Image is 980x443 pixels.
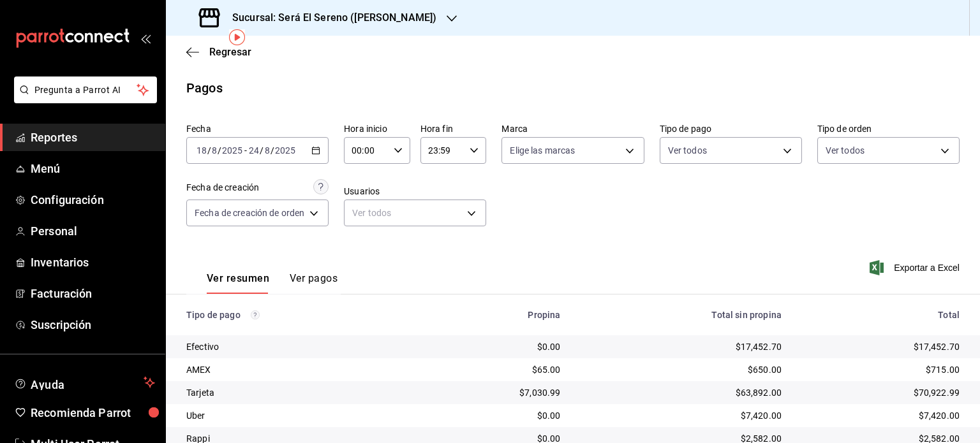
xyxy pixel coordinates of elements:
div: $17,452.70 [581,340,782,353]
div: Efectivo [186,340,410,353]
span: Reportes [31,129,155,146]
label: Fecha [186,124,329,133]
button: Pregunta a Parrot AI [14,76,157,103]
span: - [244,145,247,156]
div: $7,030.99 [431,386,561,399]
div: Tarjeta [186,386,410,399]
span: / [207,145,211,156]
div: navigation tabs [207,272,338,294]
span: Configuración [31,191,155,208]
div: $65.00 [431,363,561,376]
span: Ver todos [826,144,865,157]
div: $650.00 [581,363,782,376]
input: -- [211,145,218,156]
div: Tipo de pago [186,310,410,320]
div: $70,922.99 [802,386,960,399]
span: Fecha de creación de orden [195,207,304,219]
h3: Sucursal: Será El Sereno ([PERSON_NAME]) [222,10,436,25]
input: -- [248,145,260,156]
div: $0.00 [431,409,561,422]
div: $0.00 [431,340,561,353]
label: Marca [501,124,644,133]
span: Facturación [31,285,155,302]
span: / [218,145,221,156]
div: Propina [431,310,561,320]
div: $7,420.00 [581,409,782,422]
div: Uber [186,409,410,422]
div: $17,452.70 [802,340,960,353]
label: Tipo de pago [660,124,802,133]
label: Hora fin [420,124,487,133]
span: Elige las marcas [510,144,575,157]
button: open_drawer_menu [140,33,151,43]
span: Recomienda Parrot [31,404,155,421]
input: -- [196,145,207,156]
span: Menú [31,160,155,177]
label: Tipo de orden [817,124,960,133]
div: Total sin propina [581,310,782,320]
input: ---- [274,145,296,156]
div: Pagos [186,78,223,98]
button: Ver resumen [207,272,269,294]
img: Tooltip marker [229,29,245,45]
span: / [271,145,274,156]
label: Hora inicio [344,124,410,133]
div: $63,892.00 [581,386,782,399]
span: Suscripción [31,316,155,333]
label: Usuarios [344,187,486,196]
span: / [260,145,264,156]
div: Fecha de creación [186,181,259,194]
span: Personal [31,222,155,240]
input: -- [264,145,271,156]
div: Total [802,310,960,320]
div: AMEX [186,363,410,376]
div: $715.00 [802,363,960,376]
input: ---- [221,145,243,156]
span: Regresar [209,46,251,58]
button: Regresar [186,46,251,58]
span: Ayuda [31,375,138,390]
div: $7,420.00 [802,409,960,422]
span: Ver todos [668,144,707,157]
a: Pregunta a Parrot AI [9,92,157,106]
button: Exportar a Excel [872,260,960,275]
button: Ver pagos [290,272,338,294]
div: Ver todos [344,200,486,226]
span: Inventarios [31,254,155,271]
svg: Los pagos realizados con Pay y otras terminales son montos brutos. [251,310,260,319]
span: Pregunta a Parrot AI [34,84,137,97]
